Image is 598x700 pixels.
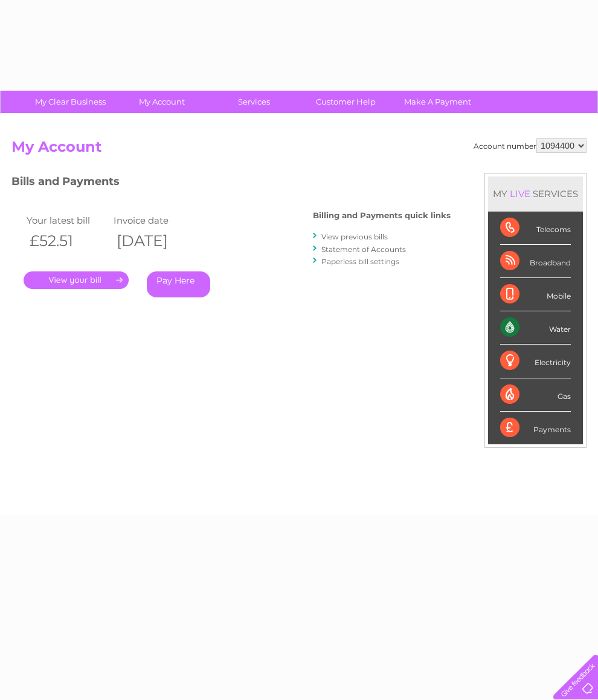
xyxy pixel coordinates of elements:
[507,188,533,199] div: LIVE
[111,212,198,228] td: Invoice date
[474,138,587,153] div: Account number
[24,271,129,289] a: .
[321,257,399,266] a: Paperless bill settings
[24,228,111,253] th: £52.51
[11,138,587,161] h2: My Account
[388,91,487,113] a: Make A Payment
[500,345,571,378] div: Electricity
[204,91,304,113] a: Services
[488,177,583,211] div: MY SERVICES
[313,211,451,220] h4: Billing and Payments quick links
[321,245,406,254] a: Statement of Accounts
[24,212,111,228] td: Your latest bill
[112,91,212,113] a: My Account
[147,271,210,297] a: Pay Here
[500,212,571,245] div: Telecoms
[11,173,451,194] h3: Bills and Payments
[500,378,571,412] div: Gas
[500,245,571,278] div: Broadband
[111,228,198,253] th: [DATE]
[500,412,571,444] div: Payments
[321,232,388,241] a: View previous bills
[296,91,396,113] a: Customer Help
[21,91,120,113] a: My Clear Business
[500,278,571,311] div: Mobile
[500,311,571,345] div: Water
